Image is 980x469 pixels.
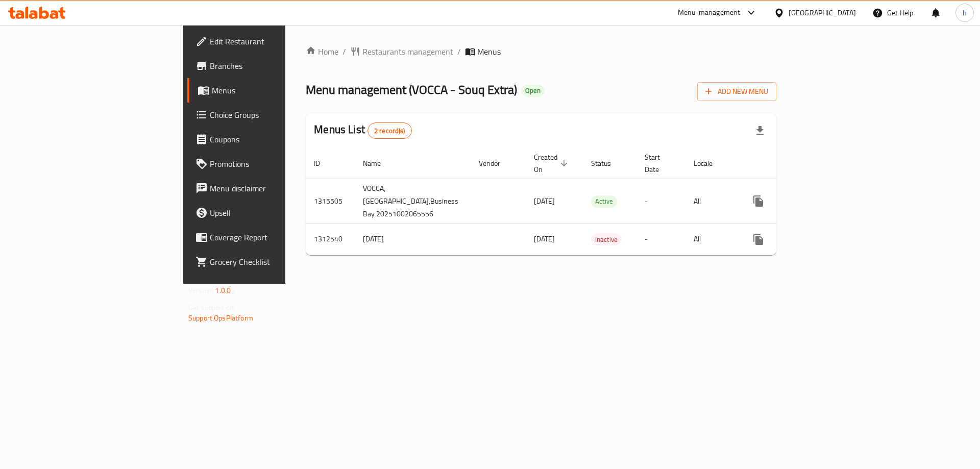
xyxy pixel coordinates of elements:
[368,126,411,136] span: 2 record(s)
[591,195,617,208] div: Active
[534,232,555,245] span: [DATE]
[212,84,339,96] span: Menus
[187,225,347,250] a: Coverage Report
[210,158,339,170] span: Promotions
[521,86,545,95] span: Open
[697,82,776,101] button: Add New Menu
[363,157,394,169] span: Name
[187,152,347,176] a: Promotions
[685,179,738,224] td: All
[479,157,513,169] span: Vendor
[367,122,412,139] div: Total records count
[746,227,771,252] button: more
[210,35,339,47] span: Edit Restaurant
[457,45,461,58] li: /
[314,122,411,139] h2: Menus List
[187,250,347,274] a: Grocery Checklist
[210,256,339,268] span: Grocery Checklist
[746,189,771,213] button: more
[350,45,453,58] a: Restaurants management
[187,176,347,201] a: Menu disclaimer
[187,78,347,103] a: Menus
[187,127,347,152] a: Coupons
[355,179,471,224] td: VOCCA, [GEOGRAPHIC_DATA],Business Bay 20251002065556
[210,182,339,194] span: Menu disclaimer
[748,118,772,143] div: Export file
[789,7,856,18] div: [GEOGRAPHIC_DATA]
[188,311,253,325] a: Support.OpsPlatform
[210,207,339,219] span: Upsell
[187,103,347,127] a: Choice Groups
[685,224,738,255] td: All
[477,45,501,58] span: Menus
[591,234,622,245] span: Inactive
[591,157,624,169] span: Status
[210,133,339,145] span: Coupons
[963,7,967,18] span: h
[645,151,673,176] span: Start Date
[314,157,333,169] span: ID
[362,45,453,58] span: Restaurants management
[678,7,741,19] div: Menu-management
[636,224,685,255] td: -
[215,284,231,297] span: 1.0.0
[188,301,235,314] span: Get support on:
[355,224,471,255] td: [DATE]
[534,151,571,176] span: Created On
[705,85,768,98] span: Add New Menu
[771,189,795,213] button: Change Status
[210,109,339,121] span: Choice Groups
[306,45,776,58] nav: breadcrumb
[187,54,347,78] a: Branches
[210,231,339,243] span: Coverage Report
[738,148,852,179] th: Actions
[694,157,726,169] span: Locale
[188,284,213,297] span: Version:
[210,60,339,72] span: Branches
[591,195,617,207] span: Active
[306,148,852,255] table: enhanced table
[187,201,347,225] a: Upsell
[187,29,347,54] a: Edit Restaurant
[771,227,795,252] button: Change Status
[534,194,555,208] span: [DATE]
[306,78,517,101] span: Menu management ( VOCCA - Souq Extra )
[521,85,545,97] div: Open
[636,179,685,224] td: -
